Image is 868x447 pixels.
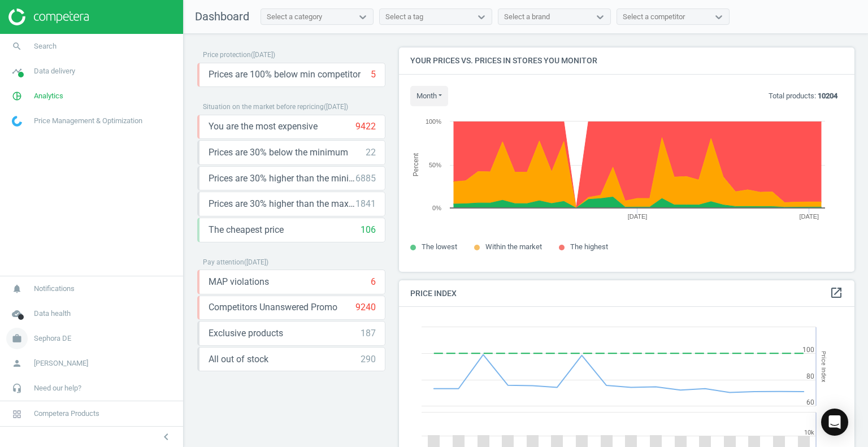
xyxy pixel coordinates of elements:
i: cloud_done [6,303,28,324]
span: Prices are 30% higher than the minimum [209,172,355,185]
span: Prices are 30% below the minimum [209,146,348,159]
div: 6885 [355,172,376,185]
span: Prices are 100% below min competitor [209,68,361,81]
div: Open Intercom Messenger [821,409,848,436]
b: 10204 [818,92,837,100]
span: The lowest [422,242,457,251]
text: 100% [426,118,441,125]
div: Select a competitor [623,12,685,22]
i: search [6,36,28,57]
span: Sephora DE [34,333,71,344]
span: Dashboard [195,10,249,23]
i: timeline [6,60,28,82]
img: wGWNvw8QSZomAAAAABJRU5ErkJggg== [12,116,22,127]
span: MAP violations [209,276,269,288]
span: Notifications [34,284,75,294]
span: Price protection [203,51,251,59]
h4: Price Index [399,280,854,307]
button: chevron_left [152,429,180,444]
span: Competera Products [34,409,99,419]
span: Situation on the market before repricing [203,103,324,111]
text: 100 [802,346,814,354]
div: 6 [371,276,376,288]
tspan: [DATE] [799,213,819,220]
div: 290 [361,353,376,366]
i: pie_chart_outlined [6,85,28,107]
span: Data delivery [34,66,75,76]
text: 60 [806,398,814,406]
span: Price Management & Optimization [34,116,142,126]
div: 22 [366,146,376,159]
span: Exclusive products [209,327,283,340]
i: open_in_new [830,286,843,300]
span: Data health [34,309,71,319]
i: chevron_left [159,430,173,444]
span: All out of stock [209,353,268,366]
div: 5 [371,68,376,81]
tspan: [DATE] [628,213,648,220]
p: Total products: [769,91,837,101]
div: 106 [361,224,376,236]
span: Pay attention [203,258,244,266]
button: month [410,86,448,106]
span: Prices are 30% higher than the maximal [209,198,355,210]
text: 0% [432,205,441,211]
span: The cheapest price [209,224,284,236]
div: 9422 [355,120,376,133]
span: [PERSON_NAME] [34,358,88,368]
span: ( [DATE] ) [324,103,348,111]
tspan: Price Index [820,351,827,382]
div: 187 [361,327,376,340]
h4: Your prices vs. prices in stores you monitor [399,47,854,74]
img: ajHJNr6hYgQAAAAASUVORK5CYII= [8,8,89,25]
i: work [6,328,28,349]
tspan: Percent [412,153,420,176]
span: Within the market [485,242,542,251]
div: 9240 [355,301,376,314]
span: Search [34,41,57,51]
i: headset_mic [6,377,28,399]
i: notifications [6,278,28,300]
i: person [6,353,28,374]
span: Analytics [34,91,63,101]
span: Need our help? [34,383,81,393]
span: ( [DATE] ) [251,51,275,59]
div: 1841 [355,198,376,210]
span: You are the most expensive [209,120,318,133]
div: Select a category [267,12,322,22]
text: 50% [429,162,441,168]
span: Competitors Unanswered Promo [209,301,337,314]
span: The highest [570,242,608,251]
text: 10k [804,429,814,436]
div: Select a tag [385,12,423,22]
text: 80 [806,372,814,380]
a: open_in_new [830,286,843,301]
span: ( [DATE] ) [244,258,268,266]
div: Select a brand [504,12,550,22]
